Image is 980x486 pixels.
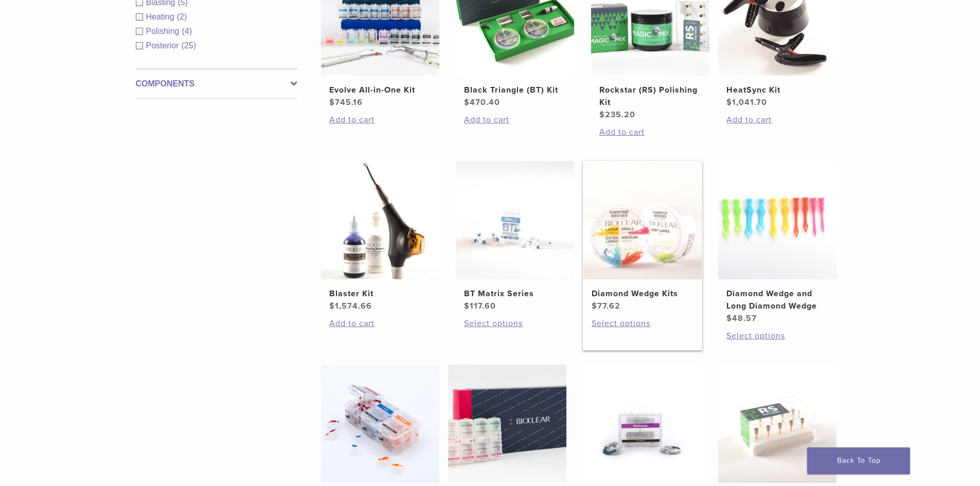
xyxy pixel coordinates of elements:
[329,287,431,300] h2: Blaster Kit
[807,447,910,474] a: Back To Top
[592,317,693,330] a: Select options for “Diamond Wedge Kits”
[177,12,187,21] span: (2)
[592,301,597,311] span: $
[726,313,732,323] span: $
[464,317,566,330] a: Select options for “BT Matrix Series”
[599,110,635,120] bdi: 235.20
[182,41,196,50] span: (25)
[448,365,566,483] img: Complete HD Anterior Kit
[718,161,838,325] a: Diamond Wedge and Long Diamond WedgeDiamond Wedge and Long Diamond Wedge $48.57
[718,161,836,279] img: Diamond Wedge and Long Diamond Wedge
[583,161,702,279] img: Diamond Wedge Kits
[146,27,182,35] span: Polishing
[329,301,335,311] span: $
[718,365,836,483] img: RS Polisher
[321,365,439,483] img: Bioclear Evolve Posterior Matrix Series
[456,161,574,279] img: BT Matrix Series
[726,84,828,96] h2: HeatSync Kit
[726,330,828,342] a: Select options for “Diamond Wedge and Long Diamond Wedge”
[599,126,701,138] a: Add to cart: “Rockstar (RS) Polishing Kit”
[464,287,566,300] h2: BT Matrix Series
[464,114,566,126] a: Add to cart: “Black Triangle (BT) Kit”
[583,365,702,483] img: TwinRing Universal
[329,97,335,107] span: $
[464,301,496,311] bdi: 117.60
[182,27,192,35] span: (4)
[329,114,431,126] a: Add to cart: “Evolve All-in-One Kit”
[464,97,500,107] bdi: 470.40
[321,161,439,279] img: Blaster Kit
[726,287,828,312] h2: Diamond Wedge and Long Diamond Wedge
[464,301,470,311] span: $
[320,161,440,312] a: Blaster KitBlaster Kit $1,574.66
[146,41,182,50] span: Posterior
[592,301,620,311] bdi: 77.62
[726,97,767,107] bdi: 1,041.70
[146,12,177,21] span: Heating
[599,110,605,120] span: $
[464,97,470,107] span: $
[592,287,693,300] h2: Diamond Wedge Kits
[329,317,431,330] a: Add to cart: “Blaster Kit”
[329,301,372,311] bdi: 1,574.66
[726,313,757,323] bdi: 48.57
[583,161,703,312] a: Diamond Wedge KitsDiamond Wedge Kits $77.62
[464,84,566,96] h2: Black Triangle (BT) Kit
[329,84,431,96] h2: Evolve All-in-One Kit
[599,84,701,109] h2: Rockstar (RS) Polishing Kit
[455,161,575,312] a: BT Matrix SeriesBT Matrix Series $117.60
[726,97,732,107] span: $
[329,97,363,107] bdi: 745.16
[136,78,297,90] label: Components
[726,114,828,126] a: Add to cart: “HeatSync Kit”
